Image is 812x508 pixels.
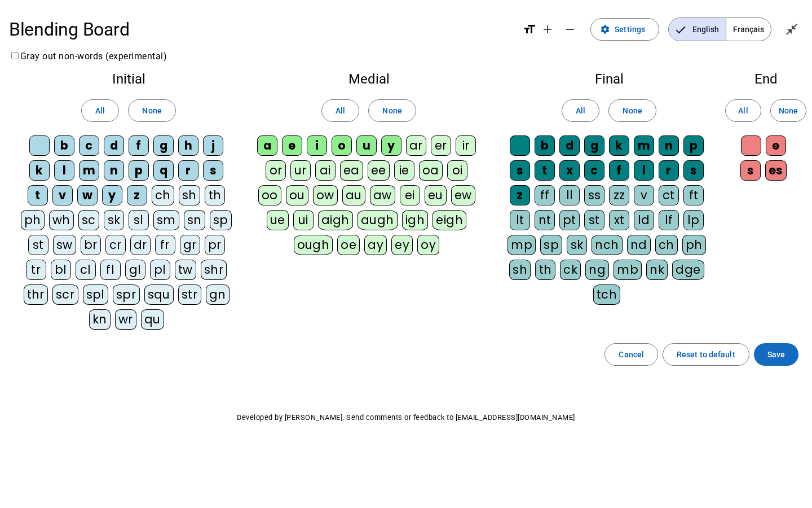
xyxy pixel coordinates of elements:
[593,284,621,305] div: tch
[142,104,161,117] span: None
[356,135,377,156] div: u
[540,235,562,255] div: sp
[321,99,359,122] button: All
[659,135,679,156] div: n
[178,160,198,181] div: r
[510,160,530,181] div: s
[614,260,642,280] div: mb
[267,210,289,230] div: ue
[767,348,785,361] span: Save
[659,160,679,181] div: r
[266,160,286,181] div: or
[282,135,302,156] div: e
[655,235,678,255] div: ch
[609,160,629,181] div: f
[9,51,167,62] label: Gray out non-words (experimental)
[81,99,119,122] button: All
[417,235,439,255] div: oy
[104,160,124,181] div: n
[113,284,140,305] div: spr
[770,99,806,122] button: None
[49,210,74,230] div: wh
[293,210,314,230] div: ui
[52,284,78,305] div: scr
[178,135,198,156] div: h
[153,135,174,156] div: g
[201,260,227,280] div: shr
[129,160,149,181] div: p
[83,284,109,305] div: spl
[342,185,365,205] div: au
[562,99,599,122] button: All
[155,235,175,255] div: fr
[340,160,363,181] div: ea
[257,72,480,86] h2: Medial
[510,185,530,205] div: z
[205,185,225,205] div: th
[447,160,467,181] div: oi
[559,135,580,156] div: d
[584,160,604,181] div: c
[104,210,124,230] div: sk
[24,284,48,305] div: thr
[368,160,390,181] div: ee
[178,284,201,305] div: str
[180,235,200,255] div: gr
[509,260,531,280] div: sh
[592,235,623,255] div: nch
[337,235,360,255] div: oe
[313,185,338,205] div: ow
[663,343,749,366] button: Reset to default
[53,235,76,255] div: sw
[559,160,580,181] div: x
[535,260,555,280] div: th
[332,135,352,156] div: o
[9,11,514,47] h1: Blending Board
[77,185,98,205] div: w
[391,235,413,255] div: ey
[535,160,555,181] div: t
[604,343,658,366] button: Cancel
[203,160,223,181] div: s
[336,104,345,117] span: All
[153,160,174,181] div: q
[144,284,174,305] div: squ
[541,23,554,36] mat-icon: add
[584,210,604,230] div: st
[567,235,587,255] div: sk
[535,135,555,156] div: b
[668,17,771,41] mat-button-toggle-group: Language selection
[294,235,333,255] div: ough
[29,160,50,181] div: k
[634,210,654,230] div: ld
[364,235,387,255] div: ay
[576,104,585,117] span: All
[394,160,414,181] div: ie
[608,99,656,122] button: None
[206,284,230,305] div: gn
[210,210,232,230] div: sp
[257,135,277,156] div: a
[115,309,136,330] div: wr
[559,18,581,41] button: Decrease font size
[523,23,536,36] mat-icon: format_size
[659,185,679,205] div: ct
[498,72,720,86] h2: Final
[381,135,401,156] div: y
[535,185,555,205] div: ff
[205,235,225,255] div: pr
[315,160,336,181] div: ai
[382,104,401,117] span: None
[765,160,787,181] div: es
[150,260,170,280] div: pl
[175,260,196,280] div: tw
[726,18,771,41] span: Français
[54,160,74,181] div: l
[609,210,629,230] div: xt
[563,23,577,36] mat-icon: remove
[683,135,704,156] div: p
[402,210,429,230] div: igh
[609,135,629,156] div: k
[129,135,149,156] div: f
[81,235,101,255] div: br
